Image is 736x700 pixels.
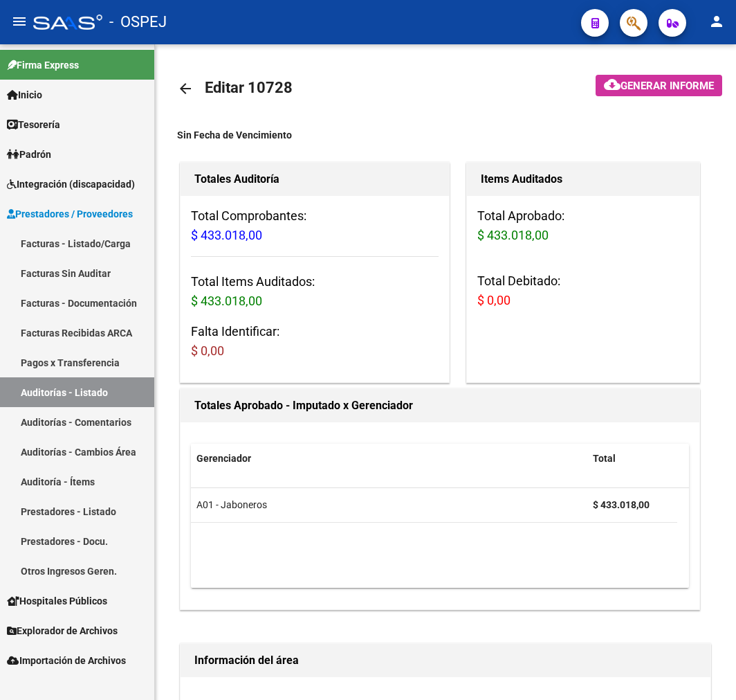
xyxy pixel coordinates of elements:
span: Tesorería [7,117,60,132]
mat-icon: arrow_back [177,80,194,97]
span: Editar 10728 [205,79,293,96]
span: A01 - Jaboneros [196,499,267,510]
h1: Totales Auditoría [194,168,435,190]
h3: Total Debitado: [477,271,690,310]
strong: $ 433.018,00 [593,499,650,510]
span: Explorador de Archivos [7,623,118,638]
datatable-header-cell: Gerenciador [191,444,587,474]
span: Total [593,453,616,464]
h1: Información del área [194,649,697,672]
span: $ 0,00 [477,293,510,307]
mat-icon: cloud_download [604,76,620,93]
h3: Total Items Auditados: [191,272,439,311]
h3: Falta Identificar: [191,322,439,361]
mat-icon: person [708,13,725,30]
span: Integración (discapacidad) [7,177,135,192]
span: $ 0,00 [191,343,224,358]
div: Sin Fecha de Vencimiento [177,127,714,143]
span: Generar informe [620,80,714,92]
mat-icon: menu [11,13,28,30]
iframe: Intercom live chat [689,653,722,686]
h1: Items Auditados [481,168,686,190]
datatable-header-cell: Total [587,444,677,474]
span: Prestadores / Proveedores [7,206,133,222]
span: $ 433.018,00 [477,228,549,242]
h3: Total Aprobado: [477,206,690,245]
span: Gerenciador [196,453,251,464]
h1: Totales Aprobado - Imputado x Gerenciador [194,395,686,417]
span: - OSPEJ [109,7,167,37]
button: Generar informe [596,75,722,96]
span: Padrón [7,147,51,162]
span: Firma Express [7,57,79,73]
h3: Total Comprobantes: [191,206,439,245]
span: $ 433.018,00 [191,294,262,308]
span: Hospitales Públicos [7,593,107,609]
span: Inicio [7,87,42,102]
span: Importación de Archivos [7,653,126,668]
span: $ 433.018,00 [191,228,262,242]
